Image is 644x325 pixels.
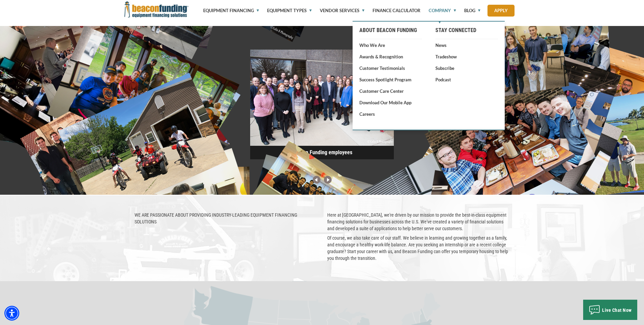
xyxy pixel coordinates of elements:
[4,306,19,321] div: Accessibility Menu
[359,65,422,72] a: Customer Testimonials
[124,6,189,11] a: Beacon Funding Corporation
[327,212,510,232] p: Here at [GEOGRAPHIC_DATA], we're driven by our mission to provide the best-in-class equipment fin...
[583,300,637,320] button: Live Chat Now
[602,307,632,313] span: Live Chat Now
[435,53,498,60] a: Tradeshow
[250,50,394,146] img: Group shot
[359,24,422,36] a: About Beacon Funding
[135,212,317,225] p: WE ARE PASSIONATE ABOUT PROVIDING INDUSTRY-LEADING EQUIPMENT FINANCING SOLUTIONS
[359,111,422,117] a: Careers
[435,42,498,49] a: News
[322,176,333,185] img: Right Navigator
[435,76,498,83] a: Podcast
[359,99,422,106] a: Download our Mobile App
[359,88,422,94] a: Customer Care Center
[435,24,498,36] a: Stay Connected
[487,5,515,17] a: Apply
[359,53,422,60] a: Awards & Recognition
[327,235,510,262] p: Of course, we also take care of our staff. We believe in learning and growing together as a famil...
[124,1,189,18] img: Beacon Funding Corporation
[250,146,394,159] h2: Beacon Funding employees
[435,65,498,72] a: Subscribe
[311,176,322,185] img: Left Navigator
[359,76,422,83] a: Success Spotlight Program
[359,42,422,49] a: Who We Are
